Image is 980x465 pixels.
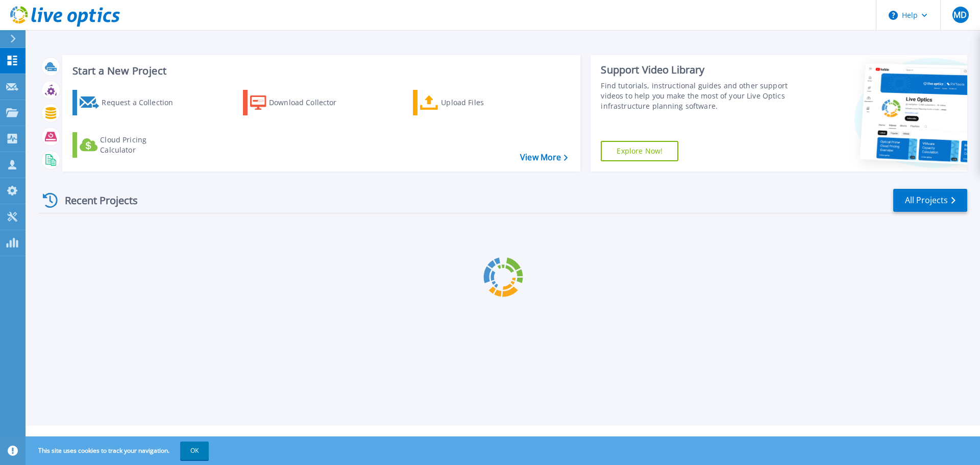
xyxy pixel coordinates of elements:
[72,90,186,115] a: Request a Collection
[72,65,568,77] h3: Start a New Project
[441,92,523,113] div: Upload Files
[180,442,209,460] button: OK
[39,188,152,213] div: Recent Projects
[269,92,351,113] div: Download Collector
[72,132,186,158] a: Cloud Pricing Calculator
[601,141,678,161] a: Explore Now!
[28,442,209,460] span: This site uses cookies to track your navigation.
[953,11,967,19] span: MD
[520,153,568,162] a: View More
[893,189,967,212] a: All Projects
[243,90,357,115] a: Download Collector
[100,135,182,155] div: Cloud Pricing Calculator
[601,81,793,111] div: Find tutorials, instructional guides and other support videos to help you make the most of your L...
[102,92,183,113] div: Request a Collection
[601,63,793,77] div: Support Video Library
[413,90,527,115] a: Upload Files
